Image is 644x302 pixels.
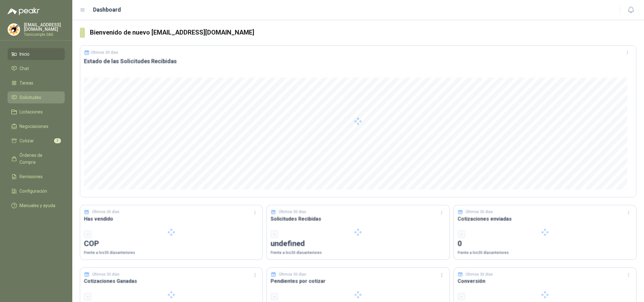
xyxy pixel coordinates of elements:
span: 3 [54,138,61,143]
h1: Dashboard [93,5,121,14]
a: Configuración [8,185,65,197]
span: Remisiones [19,173,43,180]
img: Logo peakr [8,8,40,15]
a: Tareas [8,77,65,89]
span: Configuración [19,188,47,195]
a: Inicio [8,48,65,60]
a: Licitaciones [8,106,65,118]
span: Órdenes de Compra [19,152,59,166]
span: Licitaciones [19,108,43,115]
p: Tornicomple SAS [24,33,65,36]
span: Inicio [19,51,30,58]
p: [EMAIL_ADDRESS][DOMAIN_NAME] [24,23,65,31]
h3: Bienvenido de nuevo [EMAIL_ADDRESS][DOMAIN_NAME] [90,28,636,37]
a: Solicitudes [8,91,65,103]
a: Órdenes de Compra [8,149,65,168]
a: Negociaciones [8,120,65,132]
a: Remisiones [8,171,65,183]
img: Company Logo [8,24,20,36]
a: Cotizar3 [8,135,65,147]
span: Manuales y ayuda [19,202,55,209]
span: Cotizar [19,137,34,144]
span: Chat [19,65,29,72]
span: Tareas [19,80,33,86]
a: Manuales y ayuda [8,200,65,211]
span: Solicitudes [19,94,41,101]
span: Negociaciones [19,123,48,130]
a: Chat [8,63,65,74]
